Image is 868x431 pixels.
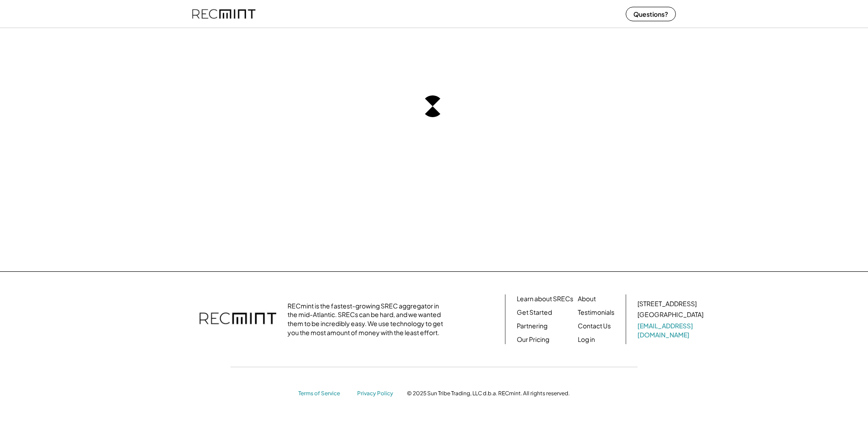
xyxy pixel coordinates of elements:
[192,2,255,26] img: recmint-logotype%403x%20%281%29.jpeg
[199,303,276,335] img: recmint-logotype%403x.png
[626,7,676,21] button: Questions?
[637,299,697,308] div: [STREET_ADDRESS]
[578,308,614,317] a: Testimonials
[357,390,398,398] a: Privacy Policy
[578,294,596,303] a: About
[517,294,573,303] a: Learn about SRECs
[298,390,348,398] a: Terms of Service
[407,390,570,397] div: © 2025 Sun Tribe Trading, LLC d.b.a. RECmint. All rights reserved.
[288,302,448,337] div: RECmint is the fastest-growing SREC aggregator in the mid-Atlantic. SRECs can be hard, and we wan...
[517,335,549,344] a: Our Pricing
[517,322,547,331] a: Partnering
[637,310,703,319] div: [GEOGRAPHIC_DATA]
[637,322,705,339] a: [EMAIL_ADDRESS][DOMAIN_NAME]
[578,322,611,331] a: Contact Us
[517,308,552,317] a: Get Started
[578,335,595,344] a: Log in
